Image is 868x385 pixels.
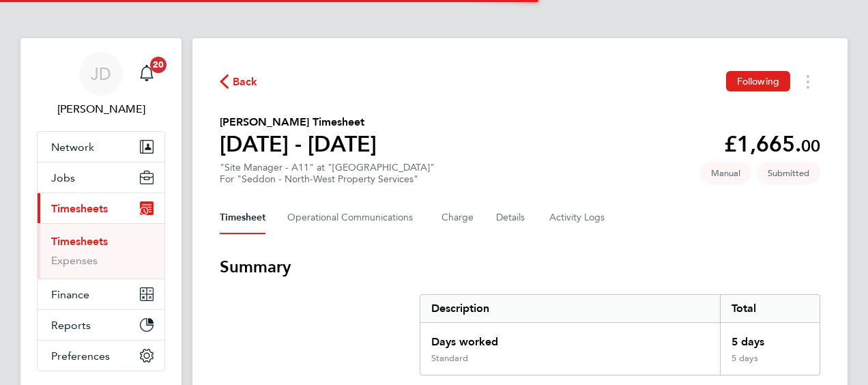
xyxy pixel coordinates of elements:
[51,254,98,267] a: Expenses
[51,202,108,215] span: Timesheets
[51,350,110,362] span: Preferences
[496,201,527,234] button: Details
[51,319,91,332] span: Reports
[91,65,111,83] span: JD
[720,353,820,375] div: 5 days
[420,295,720,322] div: Description
[51,235,108,248] a: Timesheets
[220,256,820,278] h3: Summary
[38,193,164,223] button: Timesheets
[233,74,258,90] span: Back
[38,223,164,279] div: Timesheets
[38,132,164,162] button: Network
[796,71,820,92] button: Timesheets Menu
[420,294,820,375] div: Summary
[420,323,720,353] div: Days worked
[51,141,94,154] span: Network
[150,57,167,73] span: 20
[38,162,164,192] button: Jobs
[220,162,435,185] div: "Site Manager - A11" at "[GEOGRAPHIC_DATA]"
[801,136,820,156] span: 00
[720,323,820,353] div: 5 days
[220,73,258,90] button: Back
[287,201,420,234] button: Operational Communications
[549,201,607,234] button: Activity Logs
[220,130,377,158] h1: [DATE] - [DATE]
[724,131,820,157] app-decimal: £1,665.
[38,310,164,340] button: Reports
[37,101,165,117] span: Jason Dimelow
[51,171,75,184] span: Jobs
[220,173,435,185] div: For "Seddon - North-West Property Services"
[720,295,820,322] div: Total
[38,279,164,309] button: Finance
[133,52,160,96] a: 20
[37,52,165,117] a: JD[PERSON_NAME]
[38,341,164,371] button: Preferences
[757,162,820,184] span: This timesheet is Submitted.
[737,75,779,87] span: Following
[442,201,474,234] button: Charge
[726,71,790,91] button: Following
[220,114,377,130] h2: [PERSON_NAME] Timesheet
[220,201,265,234] button: Timesheet
[431,353,468,364] div: Standard
[700,162,751,184] span: This timesheet was manually created.
[51,288,89,301] span: Finance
